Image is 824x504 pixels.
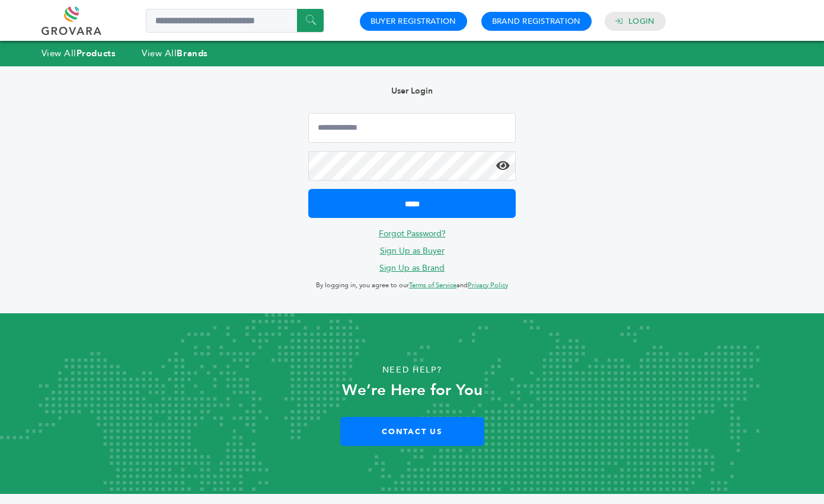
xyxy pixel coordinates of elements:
[146,9,324,33] input: Search a product or brand...
[340,417,484,446] a: Contact Us
[379,228,446,239] a: Forgot Password?
[379,262,445,274] a: Sign Up as Brand
[371,16,456,27] a: Buyer Registration
[76,47,116,59] strong: Products
[41,47,116,59] a: View AllProducts
[342,380,483,401] strong: We’re Here for You
[468,281,508,290] a: Privacy Policy
[142,47,208,59] a: View AllBrands
[391,85,433,97] b: User Login
[492,16,581,27] a: Brand Registration
[177,47,207,59] strong: Brands
[41,361,783,379] p: Need Help?
[628,16,654,27] a: Login
[409,281,456,290] a: Terms of Service
[380,245,445,256] a: Sign Up as Buyer
[308,278,516,293] p: By logging in, you agree to our and
[308,113,516,143] input: Email Address
[308,151,516,181] input: Password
